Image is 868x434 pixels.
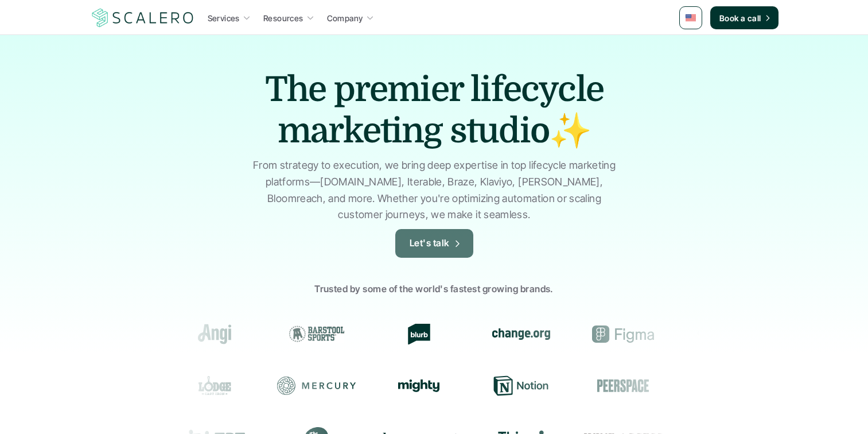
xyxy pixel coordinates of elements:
p: Company [327,12,363,24]
div: Angi [175,324,254,344]
p: Let's talk [410,236,450,251]
a: Let's talk [395,229,473,258]
div: Blurb [379,324,458,344]
div: Figma [583,324,663,344]
div: Peerspace [583,375,663,396]
div: change.org [481,324,560,344]
div: Mercury [277,375,356,396]
img: Groome [698,327,753,341]
a: Book a call [710,6,779,29]
p: Services [208,12,240,24]
div: Barstool [277,324,356,344]
img: Scalero company logo [90,7,196,29]
div: Mighty Networks [379,379,458,392]
a: Scalero company logo [90,7,196,28]
p: Book a call [719,12,761,24]
h1: The premier lifecycle marketing studio✨ [233,69,635,152]
div: Resy [686,375,765,396]
p: Resources [263,12,303,24]
div: Notion [481,375,560,396]
div: Lodge Cast Iron [175,375,254,396]
p: From strategy to execution, we bring deep expertise in top lifecycle marketing platforms—[DOMAIN_... [248,157,621,223]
